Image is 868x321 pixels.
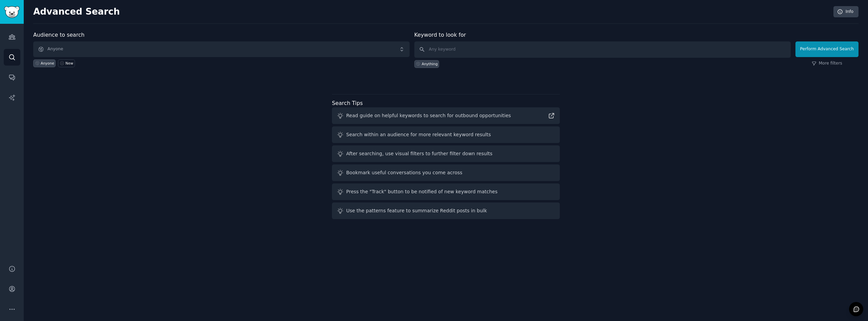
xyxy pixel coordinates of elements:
label: Keyword to look for [414,32,466,38]
div: Search within an audience for more relevant keyword results [346,131,491,138]
a: New [58,59,75,67]
a: Info [833,6,859,18]
h2: Advanced Search [33,6,830,17]
label: Audience to search [33,32,84,38]
div: Use the patterns feature to summarize Reddit posts in bulk [346,207,487,214]
div: Bookmark useful conversations you come across [346,169,462,176]
label: Search Tips [332,100,363,106]
button: Perform Advanced Search [795,41,859,57]
div: New [65,61,73,66]
a: More filters [812,60,842,67]
div: Press the "Track" button to be notified of new keyword matches [346,188,497,195]
input: Any keyword [414,41,791,58]
img: GummySearch logo [4,6,20,18]
div: Anything [422,61,438,66]
button: Anyone [33,41,410,57]
div: After searching, use visual filters to further filter down results [346,150,492,157]
div: Anyone [41,61,54,66]
div: Read guide on helpful keywords to search for outbound opportunities [346,112,511,119]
